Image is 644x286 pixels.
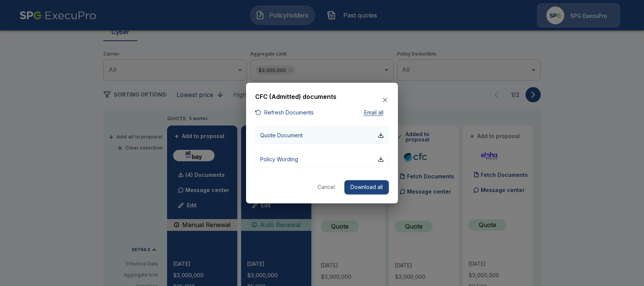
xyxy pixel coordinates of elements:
[260,155,298,163] p: Policy Wording
[255,92,336,102] h6: CFC (Admitted) documents
[255,150,389,168] button: Policy Wording
[260,131,303,139] p: Quote Document
[255,126,389,144] button: Quote Document
[314,180,338,194] button: Cancel
[358,108,389,117] button: Email all
[344,180,389,194] button: Download all
[255,108,314,117] button: Refresh Documents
